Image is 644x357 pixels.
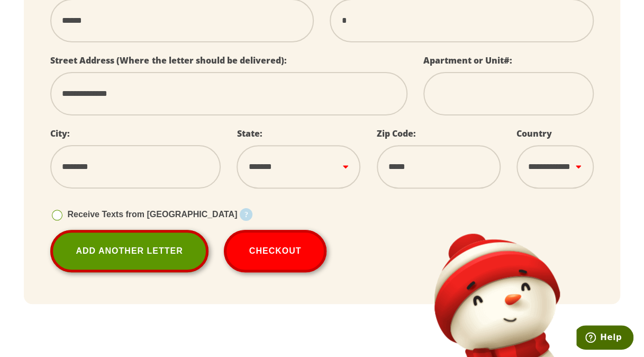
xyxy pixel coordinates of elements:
[50,55,286,66] label: Street Address (Where the letter should be delivered):
[67,210,237,219] span: Receive Texts from [GEOGRAPHIC_DATA]
[423,55,512,66] label: Apartment or Unit#:
[237,128,262,139] label: State:
[224,230,327,272] button: Checkout
[50,128,70,139] label: City:
[516,128,552,139] label: Country
[50,230,208,272] a: Add Another Letter
[576,325,633,352] iframe: Opens a widget where you can find more information
[377,128,416,139] label: Zip Code:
